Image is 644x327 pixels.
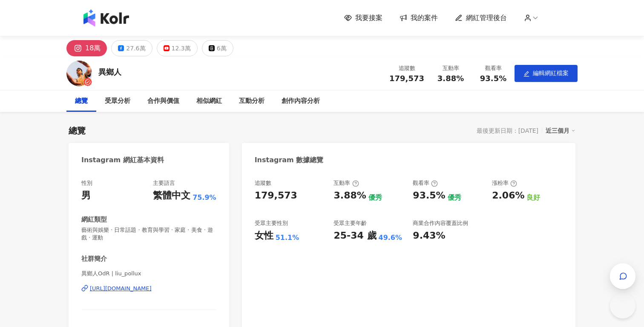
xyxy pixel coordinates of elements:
[153,189,190,202] div: 繁體中文
[610,293,635,318] iframe: Help Scout Beacon - Open
[83,9,129,26] img: logo
[523,71,529,77] span: edit
[333,189,366,202] div: 3.88%
[411,13,438,23] span: 我的案件
[85,42,101,54] div: 18萬
[533,70,569,76] span: 編輯網紅檔案
[81,215,107,224] div: 網紅類型
[413,179,438,187] div: 觀看率
[413,229,445,242] div: 9.43%
[455,13,507,23] a: 網紅管理後台
[69,125,86,137] div: 總覽
[255,229,273,242] div: 女性
[75,96,88,106] div: 總覽
[368,193,382,202] div: 優秀
[81,285,216,292] a: [URL][DOMAIN_NAME]
[255,179,271,187] div: 追蹤數
[196,96,222,106] div: 相似網紅
[333,219,367,227] div: 受眾主要年齡
[480,74,506,83] span: 93.5%
[477,127,538,134] div: 最後更新日期：[DATE]
[81,155,164,165] div: Instagram 網紅基本資料
[98,67,121,77] div: 異鄉人
[153,179,175,187] div: 主要語言
[147,96,179,106] div: 合作與價值
[389,74,424,83] span: 179,573
[276,233,299,242] div: 51.1%
[81,254,107,263] div: 社群簡介
[239,96,264,106] div: 互動分析
[466,13,507,23] span: 網紅管理後台
[81,226,216,242] span: 藝術與娛樂 · 日常話題 · 教育與學習 · 家庭 · 美食 · 遊戲 · 運動
[477,64,509,73] div: 觀看率
[157,40,198,56] button: 12.3萬
[81,189,91,202] div: 男
[400,13,438,23] a: 我的案件
[255,219,288,227] div: 受眾主要性別
[255,189,297,202] div: 179,573
[492,189,524,202] div: 2.06%
[344,13,382,23] a: 我要接案
[434,64,467,73] div: 互動率
[126,42,145,54] div: 27.6萬
[282,96,320,106] div: 創作內容分析
[379,233,402,242] div: 49.6%
[66,40,107,56] button: 18萬
[355,13,382,23] span: 我要接案
[448,193,461,202] div: 優秀
[193,193,216,202] span: 75.9%
[90,285,152,292] div: [URL][DOMAIN_NAME]
[202,40,233,56] button: 6萬
[413,219,468,227] div: 商業合作內容覆蓋比例
[111,40,152,56] button: 27.6萬
[515,65,578,82] button: edit編輯網紅檔案
[81,270,216,277] span: 異鄉人OdR | liu_pollux
[546,125,575,136] div: 近三個月
[413,189,445,202] div: 93.5%
[105,96,130,106] div: 受眾分析
[526,193,540,202] div: 良好
[492,179,517,187] div: 漲粉率
[172,42,191,54] div: 12.3萬
[333,179,359,187] div: 互動率
[333,229,376,242] div: 25-34 歲
[437,74,464,83] span: 3.88%
[217,42,227,54] div: 6萬
[389,64,424,73] div: 追蹤數
[255,155,324,165] div: Instagram 數據總覽
[81,179,92,187] div: 性別
[66,61,92,86] img: KOL Avatar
